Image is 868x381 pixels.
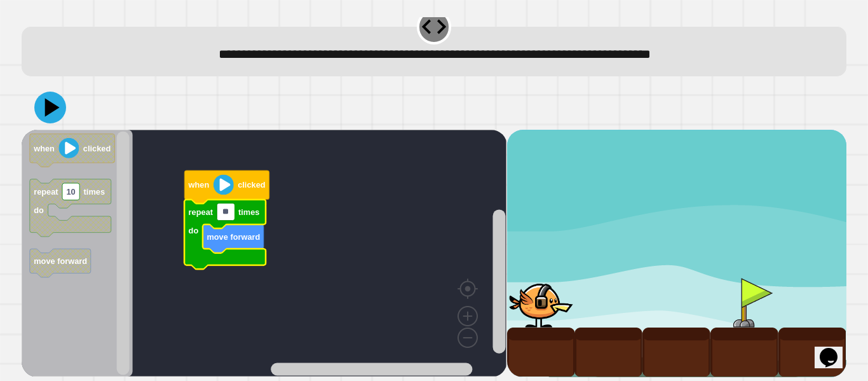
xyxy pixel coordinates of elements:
[238,180,265,190] text: clicked
[189,226,199,235] text: do
[34,187,58,197] text: repeat
[22,130,506,377] div: Blockly Workspace
[67,187,76,197] text: 10
[83,144,111,153] text: clicked
[84,187,105,197] text: times
[34,256,87,266] text: move forward
[238,207,259,217] text: times
[815,330,855,368] iframe: chat widget
[188,180,210,190] text: when
[207,232,261,242] text: move forward
[33,144,55,153] text: when
[34,205,44,215] text: do
[189,207,214,217] text: repeat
